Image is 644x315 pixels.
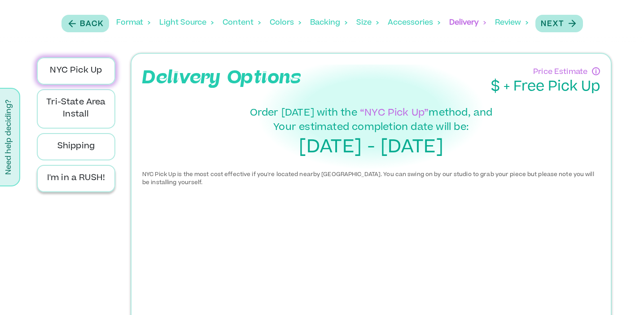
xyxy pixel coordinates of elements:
p: Back [80,19,104,30]
span: “NYC Pick Up” [360,107,429,121]
iframe: Chat Widget [599,272,644,315]
div: Have questions about pricing or just need a human touch? Go through the process and submit an inq... [592,67,600,75]
div: Review [495,9,528,37]
p: Price Estimate [533,65,587,78]
p: Shipping [44,141,108,153]
div: Format [116,9,150,37]
div: Delivery [449,9,486,37]
p: I'm in a RUSH! [44,173,108,185]
p: Delivery Options [142,65,366,91]
div: $ + Free Pick Up [377,78,600,98]
p: Next [541,19,564,30]
div: Size [356,9,379,37]
p: NYC Pick Up is the most cost effective if you're located nearby [GEOGRAPHIC_DATA]. You can swing ... [142,171,600,187]
button: Next [535,15,583,32]
p: [DATE] - [DATE] [299,135,443,162]
div: Light Source [159,9,214,37]
div: Colors [270,9,301,37]
p: NYC Pick Up [44,65,108,77]
p: Order [DATE] with the method, and Your estimated completion date will be: [241,107,502,135]
p: Tri-State Area Install [44,97,108,121]
div: Accessories [388,9,440,37]
div: Content [223,9,261,37]
button: Back [61,15,109,32]
div: Backing [310,9,347,37]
